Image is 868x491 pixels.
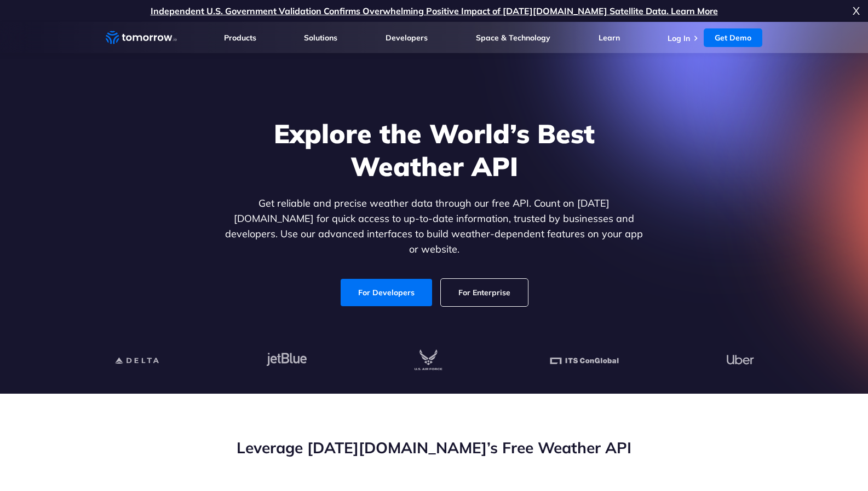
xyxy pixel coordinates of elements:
h1: Explore the World’s Best Weather API [223,117,646,183]
a: Log In [668,33,690,43]
p: Get reliable and precise weather data through our free API. Count on [DATE][DOMAIN_NAME] for quic... [223,196,646,257]
a: For Developers [341,279,432,306]
a: Products [224,33,256,43]
h2: Leverage [DATE][DOMAIN_NAME]’s Free Weather API [106,437,763,458]
a: Developers [386,33,428,43]
a: Get Demo [704,28,762,47]
a: Independent U.S. Government Validation Confirms Overwhelming Positive Impact of [DATE][DOMAIN_NAM... [151,5,718,16]
a: Solutions [304,33,337,43]
a: Space & Technology [476,33,550,43]
a: For Enterprise [441,279,528,306]
a: Learn [599,33,620,43]
a: Home link [106,30,177,46]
